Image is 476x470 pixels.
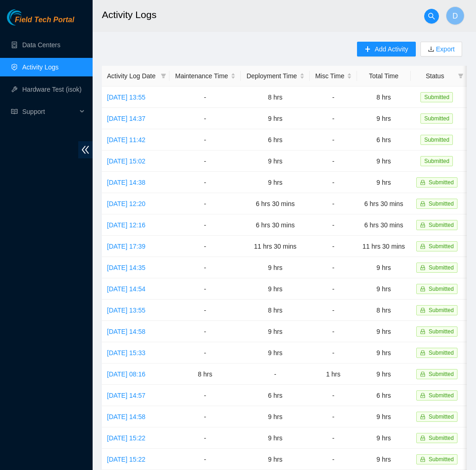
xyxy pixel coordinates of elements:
span: filter [458,73,463,79]
button: downloadExport [420,42,462,56]
td: - [310,449,357,470]
span: download [428,46,434,53]
td: 9 hrs [241,406,310,427]
td: 8 hrs [169,363,241,385]
span: Submitted [429,222,454,228]
span: Submitted [429,414,454,420]
span: lock [420,329,426,334]
a: [DATE] 17:39 [107,243,145,250]
span: Submitted [420,92,453,102]
span: search [425,13,438,20]
td: - [310,129,357,150]
td: 9 hrs [357,449,411,470]
td: 9 hrs [241,278,310,300]
td: - [310,108,357,129]
td: 8 hrs [357,87,411,108]
td: 6 hrs 30 mins [241,193,310,214]
td: 9 hrs [241,172,310,193]
a: Akamai TechnologiesField Tech Portal [7,17,74,29]
span: lock [420,265,426,270]
td: - [169,87,241,108]
td: - [310,385,357,406]
td: - [310,172,357,193]
span: Submitted [429,179,454,186]
td: - [169,236,241,257]
td: - [310,406,357,427]
a: [DATE] 11:42 [107,136,145,144]
td: 9 hrs [357,406,411,427]
a: Data Centers [22,41,60,49]
span: Submitted [429,201,454,207]
td: 9 hrs [241,257,310,278]
td: - [169,427,241,449]
td: 6 hrs 30 mins [357,214,411,236]
td: 9 hrs [357,427,411,449]
td: - [310,300,357,321]
span: Submitted [420,156,453,166]
td: 9 hrs [357,172,411,193]
span: Submitted [429,350,454,356]
td: - [310,427,357,449]
td: 9 hrs [357,257,411,278]
td: - [310,278,357,300]
span: lock [420,244,426,249]
span: Submitted [429,456,454,463]
span: Submitted [429,328,454,335]
span: lock [420,180,426,185]
td: 6 hrs 30 mins [357,193,411,214]
td: 6 hrs [357,385,411,406]
td: - [169,108,241,129]
td: - [169,193,241,214]
td: - [169,342,241,363]
span: Submitted [429,392,454,399]
span: Add Activity [375,44,408,54]
a: [DATE] 14:57 [107,392,145,399]
img: Akamai Technologies [7,9,47,25]
td: 8 hrs [241,300,310,321]
span: lock [420,201,426,207]
span: filter [161,73,166,79]
a: [DATE] 14:58 [107,413,145,420]
span: Submitted [420,135,453,145]
span: lock [420,414,426,420]
span: plus [364,46,371,53]
td: - [169,321,241,342]
span: Submitted [429,286,454,292]
td: 9 hrs [241,321,310,342]
td: 6 hrs [241,129,310,150]
span: Submitted [429,371,454,377]
span: Status [416,71,454,81]
td: - [241,363,310,385]
a: Export [434,45,455,53]
span: lock [420,457,426,462]
td: - [310,87,357,108]
td: - [310,342,357,363]
td: 9 hrs [241,108,310,129]
td: - [169,257,241,278]
span: lock [420,286,426,292]
td: 1 hrs [310,363,357,385]
a: Activity Logs [22,63,59,71]
span: filter [456,69,465,83]
td: 6 hrs [357,129,411,150]
td: - [169,214,241,236]
td: - [169,278,241,300]
a: [DATE] 15:33 [107,349,145,357]
span: Field Tech Portal [15,16,74,25]
td: - [310,236,357,257]
button: search [424,9,439,24]
td: - [169,150,241,172]
td: 9 hrs [357,321,411,342]
a: [DATE] 12:20 [107,200,145,207]
td: - [169,406,241,427]
span: Support [22,102,77,121]
td: - [310,321,357,342]
a: [DATE] 15:02 [107,157,145,165]
td: 9 hrs [241,449,310,470]
td: - [169,385,241,406]
td: - [310,257,357,278]
td: - [310,214,357,236]
td: 9 hrs [241,150,310,172]
a: [DATE] 14:37 [107,115,145,122]
span: double-left [78,141,93,158]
